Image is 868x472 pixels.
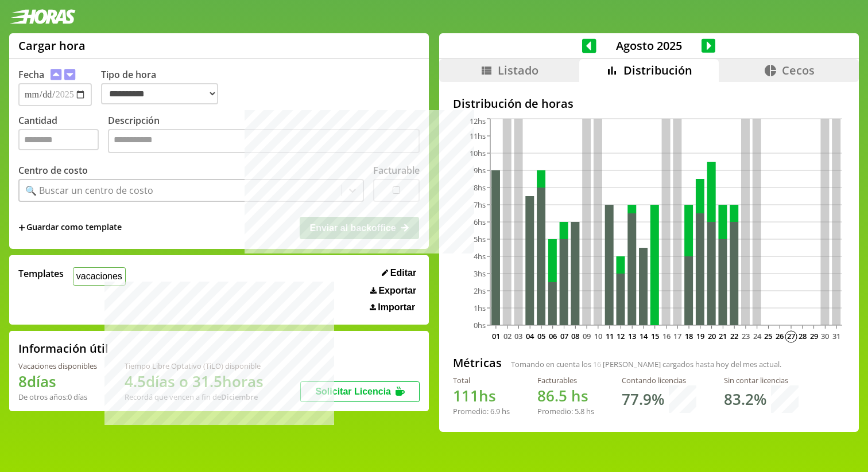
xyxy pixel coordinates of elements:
[300,381,420,402] button: Solicitar Licencia
[18,267,64,280] span: Templates
[662,331,670,341] text: 16
[537,331,545,341] text: 05
[651,331,659,341] text: 15
[560,331,568,341] text: 07
[378,286,416,296] span: Exportar
[221,392,258,402] b: Diciembre
[724,389,766,409] h1: 83.2 %
[593,359,601,369] span: 16
[73,267,126,285] button: vacaciones
[470,148,486,158] tspan: 10hs
[18,114,108,156] label: Cantidad
[18,361,97,371] div: Vacaciones disponibles
[470,116,486,126] tspan: 12hs
[776,331,784,341] text: 26
[673,331,681,341] text: 17
[373,164,420,177] label: Facturable
[549,331,557,341] text: 06
[514,331,522,341] text: 03
[453,385,479,406] span: 111
[470,131,486,141] tspan: 11hs
[622,375,696,385] div: Contando licencias
[125,361,263,371] div: Tiempo Libre Optativo (TiLO) disponible
[719,331,727,341] text: 21
[623,63,692,78] span: Distribución
[622,389,664,409] h1: 77.9 %
[453,96,845,111] h2: Distribución de horas
[474,234,486,244] tspan: 5hs
[764,331,772,341] text: 25
[453,375,510,385] div: Total
[453,385,510,406] h1: hs
[490,406,500,416] span: 6.9
[605,331,613,341] text: 11
[617,331,625,341] text: 12
[537,406,594,416] div: Promedio: hs
[18,164,88,177] label: Centro de costo
[101,83,218,104] select: Tipo de hora
[390,268,416,278] span: Editar
[474,182,486,193] tspan: 8hs
[628,331,636,341] text: 13
[821,331,829,341] text: 30
[18,38,86,53] h1: Cargar hora
[18,341,108,356] h2: Información útil
[18,221,122,234] span: +Guardar como template
[474,200,486,210] tspan: 7hs
[367,285,420,297] button: Exportar
[583,331,591,341] text: 09
[315,387,391,396] span: Solicitar Licencia
[18,221,25,234] span: +
[730,331,738,341] text: 22
[537,385,567,406] span: 86.5
[492,331,500,341] text: 01
[537,375,594,385] div: Facturables
[594,331,602,341] text: 10
[474,268,486,279] tspan: 3hs
[696,331,704,341] text: 19
[640,331,648,341] text: 14
[453,355,502,370] h2: Métricas
[125,371,263,392] h1: 4.5 días o 31.5 horas
[108,129,420,153] textarea: Descripción
[782,63,815,78] span: Cecos
[753,331,761,341] text: 24
[707,331,715,341] text: 20
[18,68,44,81] label: Fecha
[453,406,510,416] div: Promedio: hs
[537,385,594,406] h1: hs
[511,359,781,369] span: Tomando en cuenta los [PERSON_NAME] cargados hasta hoy del mes actual.
[9,9,76,24] img: logotipo
[832,331,840,341] text: 31
[474,165,486,175] tspan: 9hs
[503,331,511,341] text: 02
[125,392,263,402] div: Recordá que vencen a fin de
[724,375,799,385] div: Sin contar licencias
[378,267,420,279] button: Editar
[18,371,97,392] h1: 8 días
[575,406,584,416] span: 5.8
[18,129,99,150] input: Cantidad
[498,63,538,78] span: Listado
[474,251,486,262] tspan: 4hs
[18,392,97,402] div: De otros años: 0 días
[685,331,693,341] text: 18
[596,38,702,53] span: Agosto 2025
[474,217,486,227] tspan: 6hs
[787,331,795,341] text: 27
[474,320,486,330] tspan: 0hs
[526,331,534,341] text: 04
[378,302,415,313] span: Importar
[474,303,486,313] tspan: 1hs
[571,331,579,341] text: 08
[108,114,420,156] label: Descripción
[799,331,807,341] text: 28
[742,331,750,341] text: 23
[25,184,153,197] div: 🔍 Buscar un centro de costo
[101,68,227,106] label: Tipo de hora
[809,331,817,341] text: 29
[474,286,486,296] tspan: 2hs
